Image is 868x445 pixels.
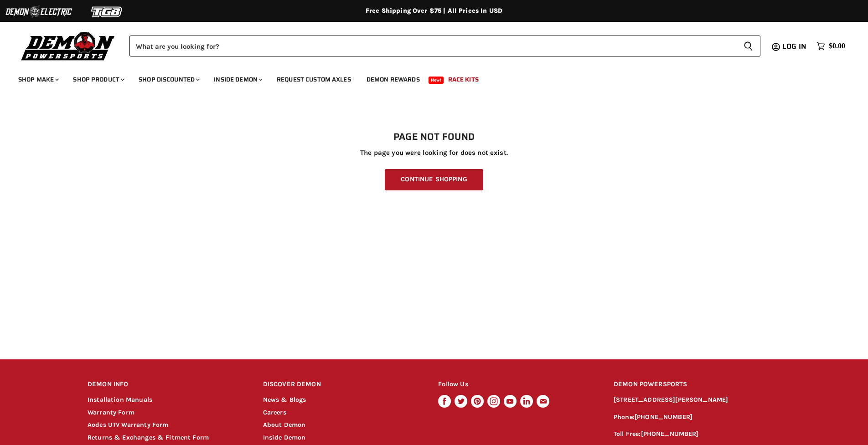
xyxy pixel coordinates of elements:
button: Search [736,36,760,56]
p: [STREET_ADDRESS][PERSON_NAME] [614,395,780,405]
p: Toll Free: [614,429,780,440]
a: Warranty Form [88,409,134,416]
span: Log in [782,41,806,52]
span: $0.00 [829,42,845,51]
a: About Demon [263,421,306,429]
a: Race Kits [441,70,486,89]
h2: DEMON POWERSPORTS [614,374,780,395]
a: Request Custom Axles [270,70,358,89]
img: TGB Logo 2 [73,3,141,20]
h1: Page not found [88,132,780,143]
a: Returns & Exchanges & Fitment Form [88,434,209,441]
a: Shop Discounted [132,70,205,89]
a: [PHONE_NUMBER] [641,430,699,438]
img: Demon Powersports [18,30,118,62]
img: Demon Electric Logo 2 [5,3,73,20]
p: The page you were looking for does not exist. [88,149,780,157]
a: News & Blogs [263,396,306,404]
a: [PHONE_NUMBER] [635,413,692,421]
a: Careers [263,409,286,416]
a: Inside Demon [263,434,306,441]
a: $0.00 [812,40,850,53]
p: Phone: [614,412,780,423]
a: Shop Make [11,70,64,89]
a: Inside Demon [207,70,268,89]
a: Log in [778,42,812,51]
a: Shop Product [66,70,130,89]
ul: Main menu [11,66,843,89]
a: Continue Shopping [385,169,483,190]
input: Search [129,36,736,56]
div: Free Shipping Over $75 | All Prices In USD [69,7,799,15]
a: Demon Rewards [360,70,427,89]
h2: DEMON INFO [88,374,246,395]
h2: Follow Us [438,374,596,395]
span: New! [429,77,444,84]
a: Installation Manuals [88,396,152,404]
a: Aodes UTV Warranty Form [88,421,168,429]
h2: DISCOVER DEMON [263,374,421,395]
form: Product [129,36,760,56]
